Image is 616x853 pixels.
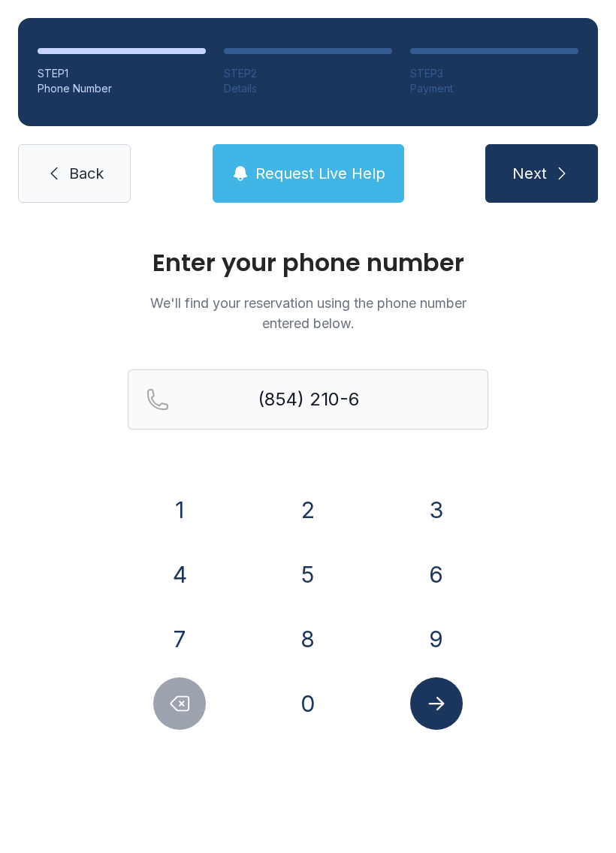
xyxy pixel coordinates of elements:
input: Reservation phone number [128,369,488,430]
button: 5 [282,548,334,601]
div: STEP 1 [38,66,206,81]
div: STEP 3 [410,66,578,81]
div: Phone Number [38,81,206,96]
button: 8 [282,613,334,665]
button: 9 [410,613,463,665]
button: 6 [410,548,463,601]
button: 3 [410,484,463,536]
button: 2 [282,484,334,536]
button: Submit lookup form [410,677,463,730]
button: 1 [153,484,206,536]
button: 0 [282,677,334,730]
h1: Enter your phone number [128,251,488,275]
button: 7 [153,613,206,665]
span: Next [512,163,547,184]
div: Payment [410,81,578,96]
div: STEP 2 [224,66,392,81]
button: Delete number [153,677,206,730]
span: Back [69,163,104,184]
p: We'll find your reservation using the phone number entered below. [128,293,488,333]
button: 4 [153,548,206,601]
span: Request Live Help [255,163,385,184]
div: Details [224,81,392,96]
